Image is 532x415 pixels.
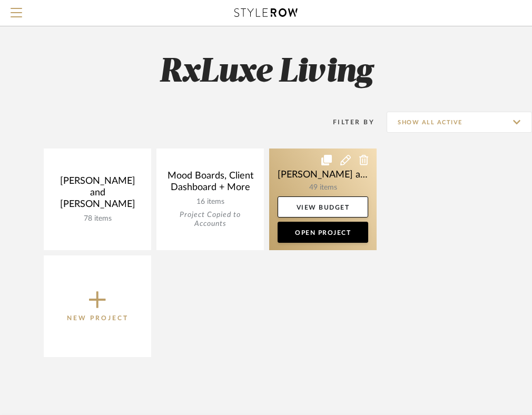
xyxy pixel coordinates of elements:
button: New Project [44,255,151,357]
p: New Project [67,313,129,323]
div: Project Copied to Accounts [165,211,255,229]
div: 16 items [165,197,255,206]
div: Filter By [319,117,375,127]
div: [PERSON_NAME] and [PERSON_NAME] [52,175,143,214]
div: 78 items [52,214,143,223]
a: View Budget [278,196,368,218]
div: Mood Boards, Client Dashboard + More [165,170,255,197]
a: Open Project [278,222,368,243]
